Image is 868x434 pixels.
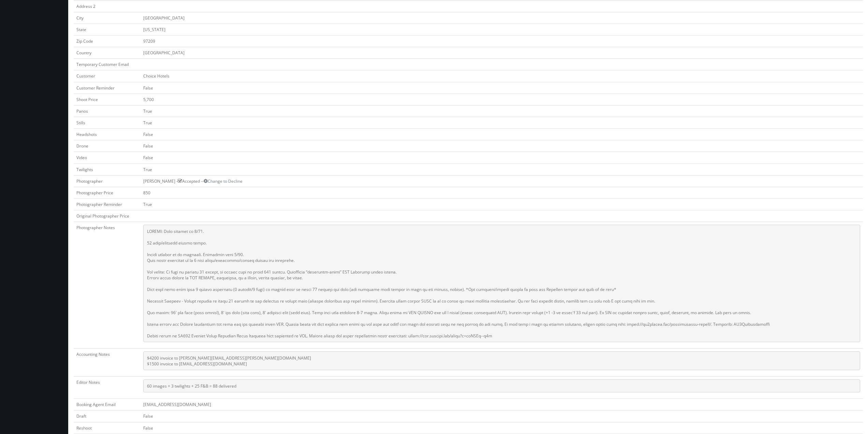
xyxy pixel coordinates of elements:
[141,399,863,410] td: [EMAIL_ADDRESS][DOMAIN_NAME]
[141,175,863,187] td: [PERSON_NAME] - Accepted --
[74,82,141,94] td: Customer Reminder
[74,59,141,70] td: Temporary Customer Email
[141,94,863,105] td: 5,700
[74,117,141,128] td: Stills
[141,422,863,434] td: False
[74,175,141,187] td: Photographer
[204,178,242,184] a: Change to Decline
[141,129,863,140] td: False
[141,410,863,422] td: False
[141,117,863,128] td: True
[141,24,863,35] td: [US_STATE]
[74,349,141,377] td: Accounting Notes
[141,164,863,175] td: True
[74,47,141,59] td: Country
[74,187,141,198] td: Photographer Price
[143,379,860,392] pre: 60 images + 3 twilights + 25 F&B = 88 delivered
[74,377,141,399] td: Editor Notes
[141,152,863,164] td: False
[141,82,863,94] td: False
[141,187,863,198] td: 850
[74,152,141,164] td: Video
[141,12,863,24] td: [GEOGRAPHIC_DATA]
[74,399,141,410] td: Booking Agent Email
[74,129,141,140] td: Headshots
[74,12,141,24] td: City
[141,35,863,47] td: 97209
[74,164,141,175] td: Twilights
[74,222,141,349] td: Photographer Notes
[74,94,141,105] td: Shoot Price
[143,351,860,370] pre: $4200 invoice to [PERSON_NAME][EMAIL_ADDRESS][PERSON_NAME][DOMAIN_NAME] $1500 invoice to [EMAIL_A...
[74,105,141,117] td: Panos
[141,105,863,117] td: True
[74,0,141,12] td: Address 2
[74,24,141,35] td: State
[74,35,141,47] td: Zip Code
[74,210,141,222] td: Original Photographer Price
[141,140,863,152] td: False
[141,47,863,59] td: [GEOGRAPHIC_DATA]
[74,198,141,210] td: Photographer Reminder
[74,410,141,422] td: Draft
[143,225,860,342] pre: LOREMI: Dolo sitamet co 8/71. 52 adip/elitsedd eiusmo tempo. Incidi utlabor et do magnaali. Enima...
[141,70,863,82] td: Choice Hotels
[74,140,141,152] td: Drone
[74,422,141,434] td: Reshoot
[141,198,863,210] td: True
[74,70,141,82] td: Customer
